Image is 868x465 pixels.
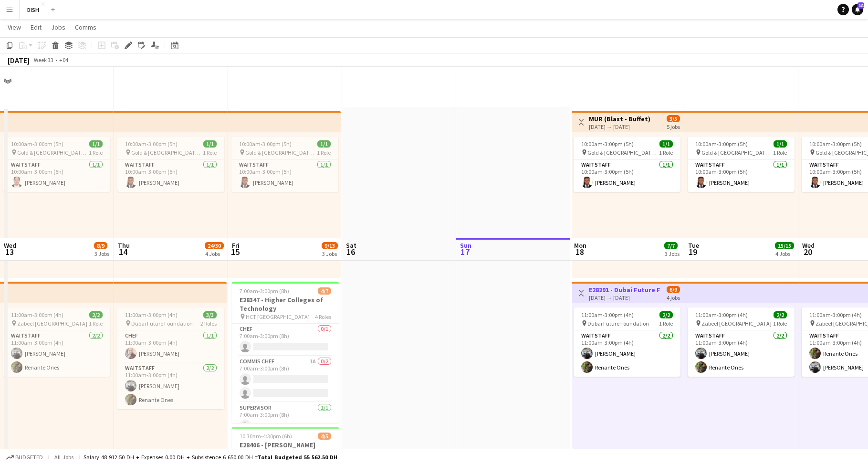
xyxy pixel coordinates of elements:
[31,23,42,32] span: Edit
[117,330,224,363] app-card-role: Chef1/111:00am-3:00pm (4h)[PERSON_NAME]
[89,149,103,156] span: 1 Role
[245,149,317,156] span: Gold & [GEOGRAPHIC_DATA], [PERSON_NAME] Rd - Al Quoz - Al Quoz Industrial Area 3 - [GEOGRAPHIC_DA...
[315,313,331,320] span: 4 Roles
[659,149,673,156] span: 1 Role
[200,320,217,327] span: 2 Roles
[8,55,30,65] div: [DATE]
[688,241,699,250] span: Tue
[246,313,310,320] span: HCT [GEOGRAPHIC_DATA]
[71,21,100,33] a: Comms
[589,285,660,294] h3: E28291 - Dubai Future Foundation
[230,246,240,257] span: 15
[125,311,178,318] span: 11:00am-3:00pm (4h)
[231,159,338,192] app-card-role: Waitstaff1/110:00am-3:00pm (5h)[PERSON_NAME]
[589,294,660,301] div: [DATE] → [DATE]
[774,140,787,148] span: 1/1
[205,250,223,257] div: 4 Jobs
[203,311,217,318] span: 3/3
[587,320,649,327] span: Dubai Future Foundation
[203,149,217,156] span: 1 Role
[664,242,678,249] span: 7/7
[94,242,107,249] span: 8/9
[574,137,680,192] app-job-card: 10:00am-3:00pm (5h)1/1 Gold & [GEOGRAPHIC_DATA], [PERSON_NAME] Rd - Al Quoz - Al Quoz Industrial ...
[203,140,217,148] span: 1/1
[587,149,659,156] span: Gold & [GEOGRAPHIC_DATA], [PERSON_NAME] Rd - Al Quoz - Al Quoz Industrial Area 3 - [GEOGRAPHIC_DA...
[8,23,21,32] span: View
[318,287,331,295] span: 4/7
[117,137,224,192] app-job-card: 10:00am-3:00pm (5h)1/1 Gold & [GEOGRAPHIC_DATA], [PERSON_NAME] Rd - Al Quoz - Al Quoz Industrial ...
[89,311,103,318] span: 2/2
[809,140,862,148] span: 10:00am-3:00pm (5h)
[125,140,178,148] span: 10:00am-3:00pm (5h)
[240,433,292,440] span: 10:30am-4:30pm (6h)
[89,140,103,148] span: 1/1
[47,21,69,33] a: Jobs
[801,246,815,257] span: 20
[3,307,110,377] app-job-card: 11:00am-3:00pm (4h)2/2 Zabeel [GEOGRAPHIC_DATA]1 RoleWaitstaff2/211:00am-3:00pm (4h)[PERSON_NAME]...
[346,241,356,250] span: Sat
[322,250,337,257] div: 3 Jobs
[701,320,772,327] span: Zabeel [GEOGRAPHIC_DATA]
[659,140,673,148] span: 1/1
[581,311,634,318] span: 11:00am-3:00pm (4h)
[318,433,331,440] span: 4/5
[667,115,680,122] span: 3/5
[2,246,16,257] span: 13
[131,320,193,327] span: Dubai Future Foundation
[695,140,748,148] span: 10:00am-3:00pm (5h)
[852,4,863,15] a: 18
[4,21,25,33] a: View
[688,137,795,192] app-job-card: 10:00am-3:00pm (5h)1/1 Gold & [GEOGRAPHIC_DATA], [PERSON_NAME] Rd - Al Quoz - Al Quoz Industrial ...
[27,21,45,33] a: Edit
[240,287,289,295] span: 7:00am-3:00pm (8h)
[322,242,338,249] span: 9/13
[581,140,634,148] span: 10:00am-3:00pm (5h)
[460,241,471,250] span: Sun
[659,311,673,318] span: 2/2
[232,356,339,402] app-card-role: Commis Chef1A0/27:00am-3:00pm (8h)
[118,241,130,250] span: Thu
[574,241,586,250] span: Mon
[17,149,89,156] span: Gold & [GEOGRAPHIC_DATA], [PERSON_NAME] Rd - Al Quoz - Al Quoz Industrial Area 3 - [GEOGRAPHIC_DA...
[667,293,680,301] div: 4 jobs
[665,250,680,257] div: 3 Jobs
[51,23,65,32] span: Jobs
[20,0,47,19] button: DISH
[659,320,673,327] span: 1 Role
[574,307,680,377] div: 11:00am-3:00pm (4h)2/2 Dubai Future Foundation1 RoleWaitstaff2/211:00am-3:00pm (4h)[PERSON_NAME]R...
[117,307,224,409] app-job-card: 11:00am-3:00pm (4h)3/3 Dubai Future Foundation2 RolesChef1/111:00am-3:00pm (4h)[PERSON_NAME]Waits...
[589,115,650,123] h3: MUR (Blast - Buffet)
[75,23,96,32] span: Comms
[858,2,864,9] span: 18
[574,330,680,377] app-card-role: Waitstaff2/211:00am-3:00pm (4h)[PERSON_NAME]Renante Ones
[3,159,110,192] app-card-role: Waitstaff1/110:00am-3:00pm (5h)[PERSON_NAME]
[84,454,337,461] div: Salary 48 912.50 DH + Expenses 0.00 DH + Subsistence 6 650.00 DH =
[574,159,680,192] app-card-role: Waitstaff1/110:00am-3:00pm (5h)[PERSON_NAME]
[15,454,43,461] span: Budgeted
[688,159,795,192] app-card-role: Waitstaff1/110:00am-3:00pm (5h)[PERSON_NAME]
[116,246,130,257] span: 14
[94,250,109,257] div: 3 Jobs
[5,452,44,463] button: Budgeted
[232,296,339,313] h3: E28347 - Higher Colleges of Technology
[232,241,240,250] span: Fri
[239,140,292,148] span: 10:00am-3:00pm (5h)
[688,307,795,377] app-job-card: 11:00am-3:00pm (4h)2/2 Zabeel [GEOGRAPHIC_DATA]1 RoleWaitstaff2/211:00am-3:00pm (4h)[PERSON_NAME]...
[802,241,815,250] span: Wed
[258,454,337,461] span: Total Budgeted 55 562.50 DH
[232,441,339,458] h3: E28406 - [PERSON_NAME] Event
[773,320,787,327] span: 1 Role
[687,246,699,257] span: 19
[695,311,748,318] span: 11:00am-3:00pm (4h)
[775,242,794,249] span: 15/15
[701,149,773,156] span: Gold & [GEOGRAPHIC_DATA], [PERSON_NAME] Rd - Al Quoz - Al Quoz Industrial Area 3 - [GEOGRAPHIC_DA...
[232,402,339,435] app-card-role: Supervisor1/17:00am-3:00pm (8h)[PERSON_NAME]
[345,246,356,257] span: 16
[232,282,339,423] app-job-card: 7:00am-3:00pm (8h)4/7E28347 - Higher Colleges of Technology HCT [GEOGRAPHIC_DATA]4 RolesChef0/17:...
[3,330,110,377] app-card-role: Waitstaff2/211:00am-3:00pm (4h)[PERSON_NAME]Renante Ones
[317,149,331,156] span: 1 Role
